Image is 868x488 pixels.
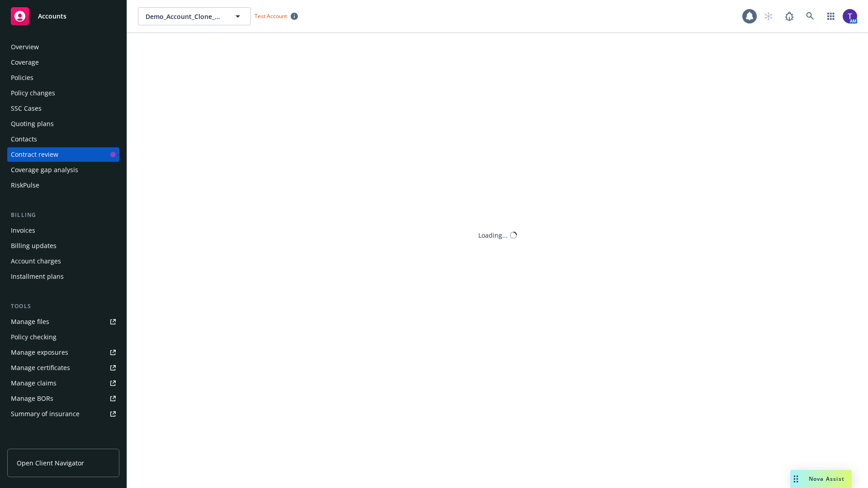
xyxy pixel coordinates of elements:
div: Contract review [11,147,58,162]
div: Manage files [11,314,49,329]
span: Nova Assist [809,475,844,483]
div: Contacts [11,132,37,146]
div: Policy changes [11,86,55,100]
button: Nova Assist [790,470,852,488]
a: Manage exposures [7,345,119,360]
span: Accounts [38,13,66,20]
div: Drag to move [790,470,802,488]
div: Manage certificates [11,361,70,375]
a: Report a Bug [780,7,798,25]
div: RiskPulse [11,178,39,192]
div: Billing [7,211,119,220]
a: Contacts [7,132,119,146]
a: RiskPulse [7,178,119,192]
div: Account charges [11,254,61,268]
div: Manage exposures [11,345,68,360]
a: Manage claims [7,376,119,390]
div: Summary of insurance [11,407,80,421]
a: Accounts [7,4,119,29]
a: Installment plans [7,269,119,284]
a: Manage BORs [7,391,119,406]
button: Demo_Account_Clone_QA_CR_Tests_Prospect [138,7,251,25]
a: Start snowing [759,7,778,25]
div: Loading... [478,230,508,240]
div: SSC Cases [11,101,42,116]
a: Search [801,7,819,25]
img: photo [843,9,857,23]
a: Manage files [7,314,119,329]
div: Quoting plans [11,117,54,131]
a: Overview [7,40,119,54]
div: Tools [7,302,119,311]
a: Contract review [7,147,119,162]
a: Coverage gap analysis [7,163,119,177]
a: Manage certificates [7,361,119,375]
a: Summary of insurance [7,407,119,421]
a: Policies [7,70,119,85]
div: Analytics hub [7,439,119,448]
div: Coverage [11,55,39,70]
a: Switch app [822,7,840,25]
a: Coverage [7,55,119,70]
div: Manage claims [11,376,57,390]
div: Installment plans [11,269,64,284]
a: Quoting plans [7,117,119,131]
span: Test Account [251,11,302,21]
span: Test Account [255,12,287,20]
a: Policy changes [7,86,119,100]
div: Billing updates [11,239,57,253]
a: Account charges [7,254,119,268]
span: Open Client Navigator [17,458,84,468]
a: SSC Cases [7,101,119,116]
a: Invoices [7,223,119,238]
div: Overview [11,40,39,54]
div: Policy checking [11,330,57,344]
div: Manage BORs [11,391,53,406]
span: Demo_Account_Clone_QA_CR_Tests_Prospect [146,12,224,21]
a: Billing updates [7,239,119,253]
div: Policies [11,70,33,85]
div: Invoices [11,223,35,238]
div: Coverage gap analysis [11,163,78,177]
a: Policy checking [7,330,119,344]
